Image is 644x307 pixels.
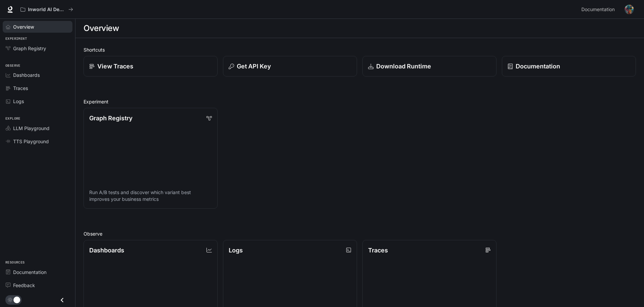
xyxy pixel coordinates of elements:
p: View Traces [97,62,133,71]
button: Close drawer [55,293,70,307]
span: Documentation [13,269,46,276]
p: Logs [229,246,243,255]
a: Graph RegistryRun A/B tests and discover which variant best improves your business metrics [84,108,218,209]
a: Documentation [579,3,620,16]
button: User avatar [622,3,636,16]
span: Dark mode toggle [13,296,20,303]
span: Graph Registry [13,45,46,52]
p: Inworld AI Demos [28,7,66,12]
span: Documentation [581,5,615,14]
p: Download Runtime [376,62,431,71]
span: Overview [13,23,34,30]
span: Traces [13,85,28,92]
h2: Experiment [84,98,636,105]
p: Traces [368,246,388,255]
span: LLM Playground [13,125,50,132]
img: User avatar [624,5,634,14]
span: Logs [13,98,24,105]
a: Overview [3,21,72,33]
p: Documentation [516,62,560,71]
p: Run A/B tests and discover which variant best improves your business metrics [89,189,212,203]
a: Graph Registry [3,42,72,54]
p: Get API Key [237,62,271,71]
p: Graph Registry [89,114,132,123]
a: Documentation [502,56,636,76]
a: Traces [3,82,72,94]
a: Feedback [3,279,72,291]
a: Logs [3,95,72,107]
p: Dashboards [89,246,124,255]
a: View Traces [84,56,218,76]
h1: Overview [84,22,119,35]
h2: Observe [84,230,636,237]
button: Get API Key [223,56,357,76]
a: Dashboards [3,69,72,81]
span: TTS Playground [13,138,49,145]
h2: Shortcuts [84,46,636,53]
a: Download Runtime [362,56,496,76]
a: Documentation [3,266,72,278]
span: Dashboards [13,71,40,79]
span: Feedback [13,282,35,289]
a: TTS Playground [3,135,72,147]
a: LLM Playground [3,122,72,134]
button: All workspaces [18,3,76,16]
